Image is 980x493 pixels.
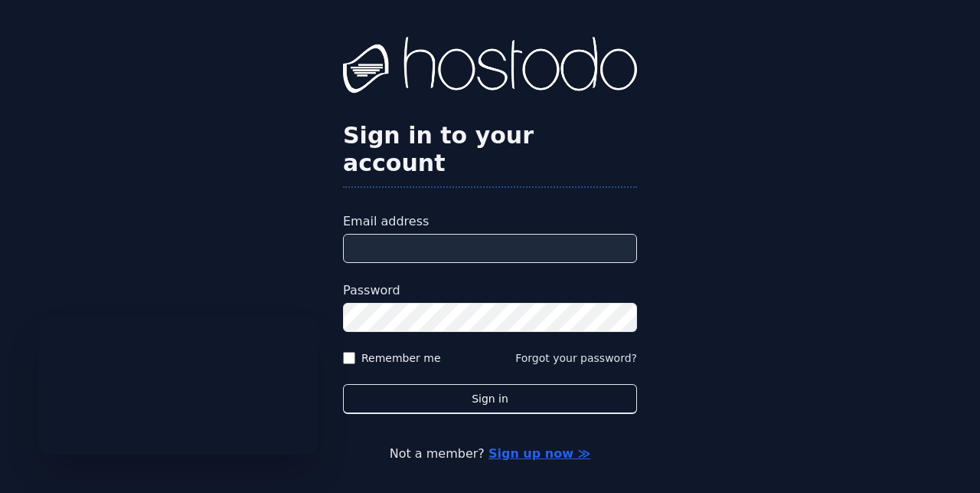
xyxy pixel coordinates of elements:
button: Forgot your password? [515,350,637,366]
label: Password [343,281,637,300]
img: Hostodo [343,37,637,98]
label: Email address [343,212,637,231]
label: Remember me [361,350,441,366]
a: Sign up now ≫ [488,446,590,461]
p: Not a member? [73,445,906,463]
h2: Sign in to your account [343,122,637,177]
button: Sign in [343,384,637,414]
